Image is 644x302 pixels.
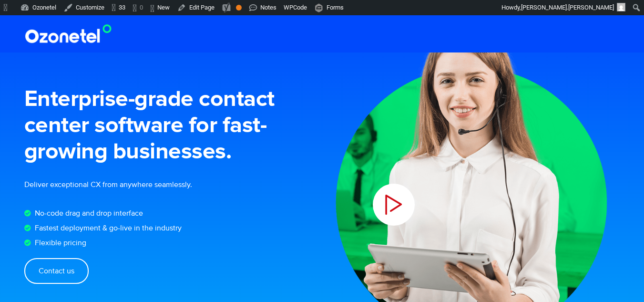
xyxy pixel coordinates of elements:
[32,237,86,249] span: Flexible pricing
[354,165,430,241] div: Play Video about Hero Image
[236,5,242,10] div: OK
[32,208,143,219] span: No-code drag and drop interface
[39,267,74,275] span: Contact us
[24,86,322,165] h1: Enterprise-grade contact center software for fast- growing businesses.
[24,258,89,284] a: Contact us
[24,179,322,190] p: Deliver exceptional CX from anywhere seamlessly.
[521,4,614,11] span: [PERSON_NAME].[PERSON_NAME]
[32,222,182,234] span: Fastest deployment & go-live in the industry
